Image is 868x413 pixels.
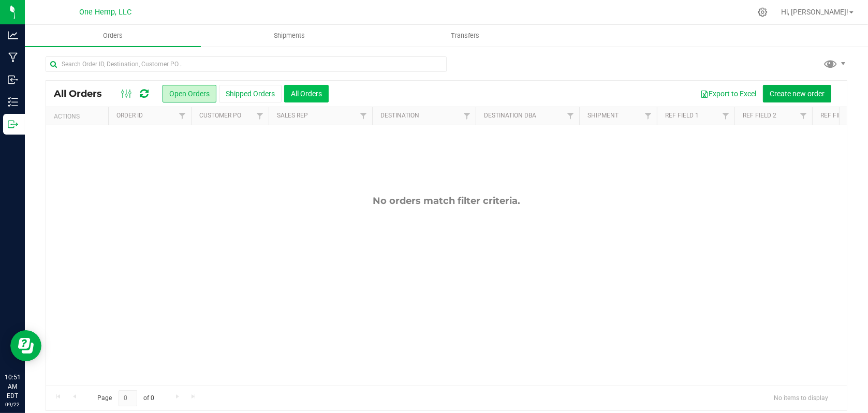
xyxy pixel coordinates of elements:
[717,107,734,125] a: Filter
[284,85,329,102] button: All Orders
[484,112,536,119] a: Destination DBA
[437,31,494,40] span: Transfers
[587,112,619,119] a: Shipment
[54,88,112,99] span: All Orders
[380,112,419,119] a: Destination
[459,107,476,125] a: Filter
[54,113,104,120] div: Actions
[252,107,269,125] a: Filter
[46,56,447,72] input: Search Order ID, Destination, Customer PO...
[640,107,657,125] a: Filter
[795,107,812,125] a: Filter
[770,90,825,98] span: Create new order
[277,112,308,119] a: Sales Rep
[116,112,143,119] a: Order ID
[260,31,319,40] span: Shipments
[219,85,282,102] button: Shipped Orders
[763,85,831,102] button: Create new order
[89,31,137,40] span: Orders
[10,330,41,361] iframe: Resource center
[562,107,579,125] a: Filter
[694,85,763,102] button: Export to Excel
[89,390,163,406] span: Page of 0
[199,112,241,119] a: Customer PO
[8,119,18,129] inline-svg: Outbound
[174,107,191,125] a: Filter
[8,52,18,63] inline-svg: Manufacturing
[163,85,216,102] button: Open Orders
[5,401,20,408] p: 09/22
[820,112,854,119] a: Ref Field 3
[201,25,377,47] a: Shipments
[25,25,201,47] a: Orders
[781,8,848,16] span: Hi, [PERSON_NAME]!
[377,25,553,47] a: Transfers
[5,373,20,401] p: 10:51 AM EDT
[8,75,18,85] inline-svg: Inbound
[766,390,836,406] span: No items to display
[46,195,847,207] div: No orders match filter criteria.
[8,97,18,107] inline-svg: Inventory
[743,112,776,119] a: Ref Field 2
[665,112,699,119] a: Ref Field 1
[355,107,372,125] a: Filter
[8,30,18,40] inline-svg: Analytics
[756,7,769,17] div: Manage settings
[80,8,132,17] span: One Hemp, LLC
